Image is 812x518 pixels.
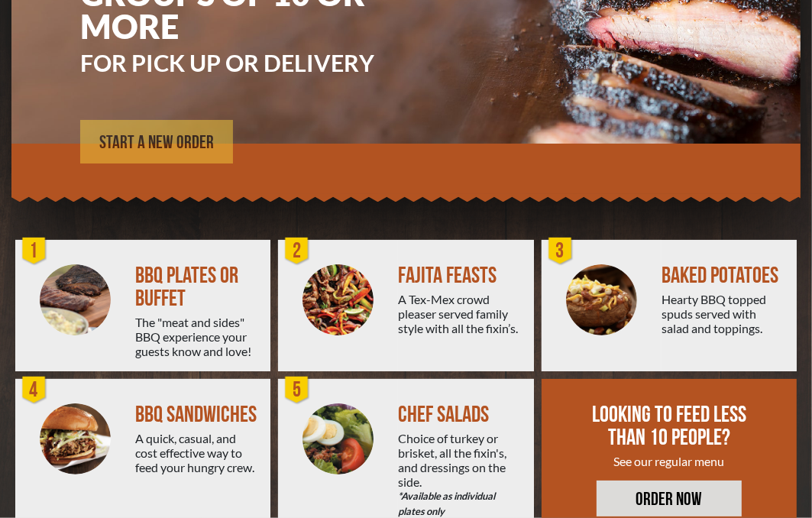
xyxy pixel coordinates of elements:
em: *Available as individual plates only [398,489,521,518]
div: 4 [19,375,50,406]
div: BBQ PLATES OR BUFFET [135,264,258,310]
img: PEJ-BBQ-Sandwich.png [40,403,111,474]
div: A quick, casual, and cost effective way to feed your hungry crew. [135,431,258,475]
div: CHEF SALADS [398,403,521,426]
div: BAKED POTATOES [662,264,785,287]
a: START A NEW ORDER [80,120,233,163]
div: The "meat and sides" BBQ experience your guests know and love! [135,315,258,359]
div: 1 [19,236,50,267]
img: Salad-Circle.png [302,403,374,474]
div: See our regular menu [587,454,752,468]
div: BBQ SANDWICHES [135,403,258,426]
h3: FOR PICK UP OR DELIVERY [80,51,422,74]
div: Hearty BBQ topped spuds served with salad and toppings. [662,292,785,336]
div: FAJITA FEASTS [398,264,521,287]
div: 3 [545,236,576,267]
div: 5 [282,375,312,406]
div: A Tex-Mex crowd pleaser served family style with all the fixin’s. [398,292,521,336]
a: ORDER NOW [597,481,742,516]
div: LOOKING TO FEED LESS THAN 10 PEOPLE? [587,403,752,449]
img: PEJ-BBQ-Buffet.png [40,264,111,335]
img: PEJ-Baked-Potato.png [566,264,637,335]
img: PEJ-Fajitas.png [302,264,374,335]
span: START A NEW ORDER [99,134,214,152]
div: 2 [282,236,312,267]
